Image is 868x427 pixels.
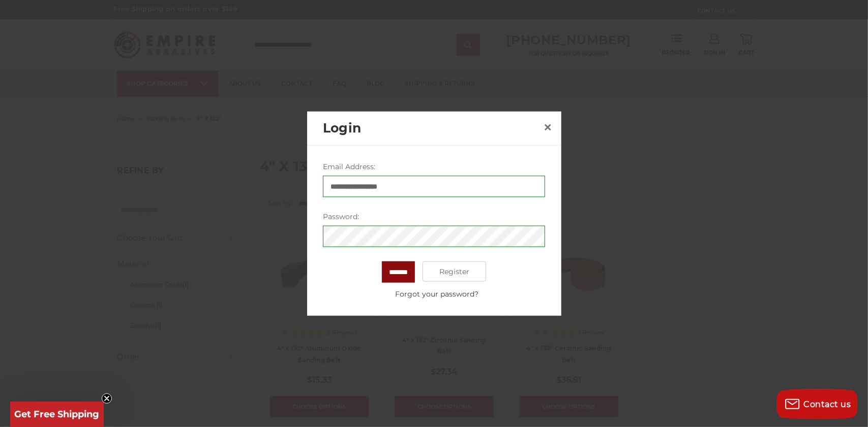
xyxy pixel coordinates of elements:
a: Register [423,261,486,282]
a: Forgot your password? [328,289,545,300]
label: Email Address: [323,162,545,172]
h2: Login [323,119,540,138]
span: × [543,117,552,137]
div: Get Free ShippingClose teaser [10,402,104,427]
button: Close teaser [102,393,112,404]
a: Close [540,119,556,135]
span: Contact us [804,399,851,409]
span: Get Free Shipping [15,409,100,420]
label: Password: [323,211,545,222]
button: Contact us [776,389,858,419]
